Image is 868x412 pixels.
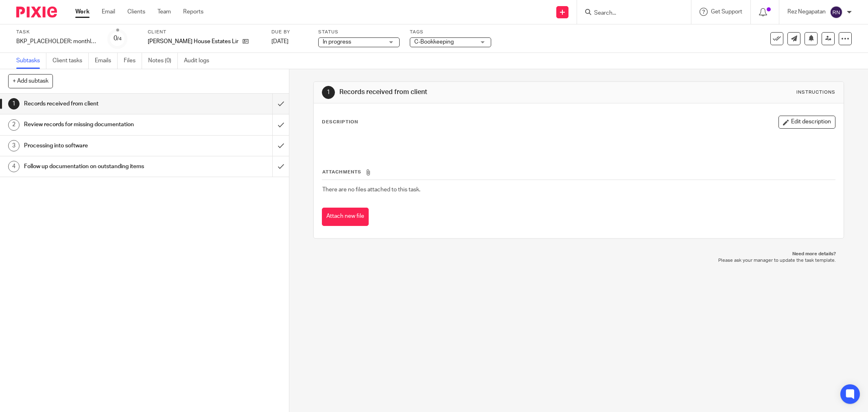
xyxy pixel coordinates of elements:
div: 2 [8,119,20,131]
p: Rez Negapatan [787,8,826,16]
div: Instructions [796,89,835,96]
img: Pixie [16,7,57,18]
small: /4 [117,37,122,41]
label: Client [148,29,261,35]
a: Email [102,8,115,16]
p: Please ask your manager to update the task template. [321,257,836,264]
div: 1 [8,98,20,110]
h1: Processing into software [24,140,184,152]
span: C-Bookkeeping [414,39,454,45]
h1: Records received from client [339,88,596,96]
span: [DATE] [271,39,289,44]
div: BKP_PLACEHOLDER: monthly bookkeeping [DATE] [16,37,98,46]
label: Due by [271,29,308,35]
label: Status [318,29,400,35]
a: Reports [183,8,203,16]
h1: Follow up documentation on outstanding items [24,160,184,173]
div: 1 [322,86,335,99]
a: Emails [95,53,118,69]
button: Edit description [778,116,835,129]
div: BKP_PLACEHOLDER: monthly bookkeeping Aug 25 [16,37,98,46]
a: Notes (0) [148,53,178,69]
a: Team [157,8,171,16]
span: There are no files attached to this task. [322,187,420,193]
div: 4 [8,161,20,172]
p: [PERSON_NAME] House Estates Limited [148,37,238,46]
a: Subtasks [16,53,46,69]
label: Task [16,29,98,35]
button: Attach new file [322,208,369,226]
button: + Add subtask [8,74,53,88]
span: In progress [323,39,351,45]
img: svg%3E [830,6,843,19]
h1: Records received from client [24,98,184,110]
div: 3 [8,140,20,151]
a: Files [124,53,142,69]
span: Attachments [322,170,361,174]
span: Get Support [711,9,742,15]
a: Work [75,8,90,16]
label: Tags [410,29,491,35]
h1: Review records for missing documentation [24,118,184,131]
a: Clients [127,8,145,16]
div: 0 [114,34,122,43]
input: Search [593,10,667,17]
a: Client tasks [52,53,89,69]
p: Need more details? [321,251,836,257]
p: Description [322,119,358,125]
a: Audit logs [184,53,215,69]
